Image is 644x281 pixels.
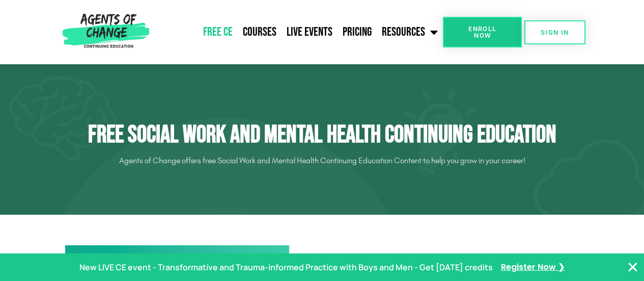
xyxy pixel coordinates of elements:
[627,261,639,273] button: Close Banner
[153,19,443,45] nav: Menu
[524,20,585,44] a: SIGN IN
[501,260,565,275] a: Register Now ❯
[459,25,506,39] span: Enroll Now
[37,120,607,150] h1: Free Social Work and Mental Health Continuing Education
[443,17,522,47] a: Enroll Now
[79,260,493,275] p: New LIVE CE event - Transformative and Trauma-informed Practice with Boys and Men - Get [DATE] cr...
[541,29,569,36] span: SIGN IN
[282,19,338,45] a: Live Events
[377,19,443,45] a: Resources
[198,19,238,45] a: Free CE
[238,19,282,45] a: Courses
[338,19,377,45] a: Pricing
[37,152,607,169] p: Agents of Change offers free Social Work and Mental Health Continuing Education Content to help y...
